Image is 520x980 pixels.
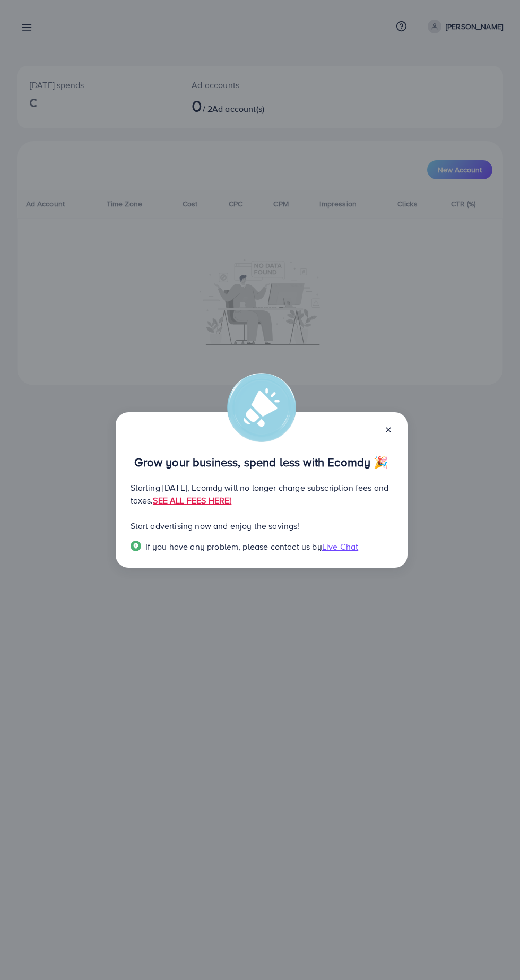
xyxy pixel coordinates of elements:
p: Starting [DATE], Ecomdy will no longer charge subscription fees and taxes. [131,481,393,507]
span: If you have any problem, please contact us by [145,541,322,552]
a: SEE ALL FEES HERE! [153,495,231,506]
p: Grow your business, spend less with Ecomdy 🎉 [131,456,393,469]
img: Popup guide [131,541,141,551]
span: Live Chat [322,541,358,552]
img: alert [227,373,296,442]
p: Start advertising now and enjoy the savings! [131,519,393,532]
